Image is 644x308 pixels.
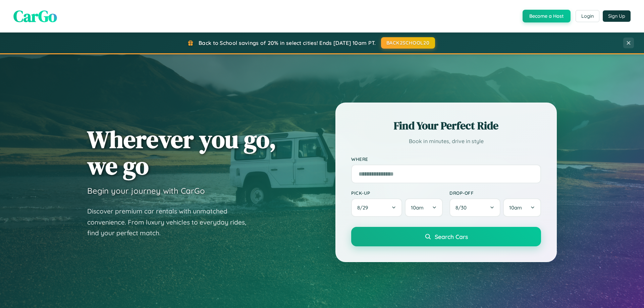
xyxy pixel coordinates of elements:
button: 8/30 [449,198,500,217]
span: Back to School savings of 20% in select cities! Ends [DATE] 10am PT. [199,40,376,46]
p: Book in minutes, drive in style [351,136,541,146]
span: Search Cars [435,233,468,240]
button: 8/29 [351,198,402,217]
label: Where [351,156,541,162]
span: 8 / 30 [455,204,470,211]
h3: Begin your journey with CarGo [87,186,205,196]
h1: Wherever you go, we go [87,126,276,179]
button: 10am [503,198,541,217]
button: Sign Up [603,10,631,22]
label: Pick-up [351,190,443,196]
button: Search Cars [351,227,541,246]
span: 8 / 29 [357,204,371,211]
button: BACK2SCHOOL20 [381,37,435,49]
span: 10am [509,204,522,211]
span: CarGo [13,5,57,27]
label: Drop-off [449,190,541,196]
button: 10am [405,198,443,217]
p: Discover premium car rentals with unmatched convenience. From luxury vehicles to everyday rides, ... [87,206,255,239]
button: Become a Host [523,10,571,22]
button: Login [576,10,599,22]
h2: Find Your Perfect Ride [351,118,541,133]
span: 10am [411,204,424,211]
